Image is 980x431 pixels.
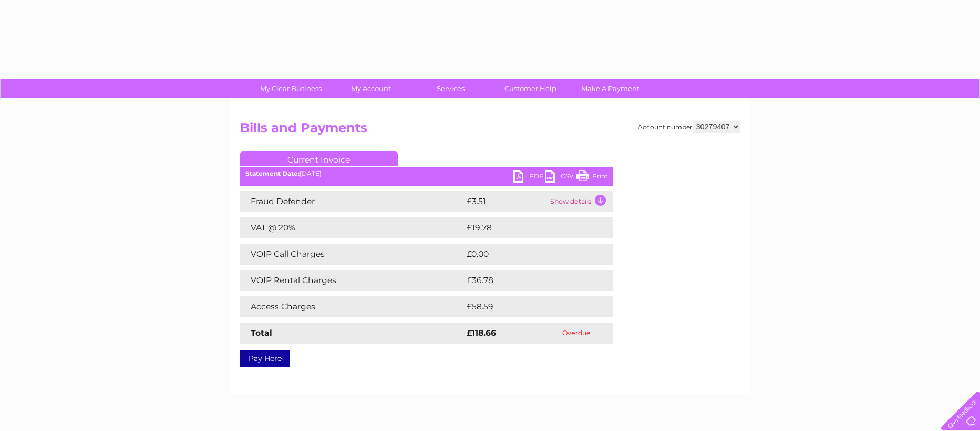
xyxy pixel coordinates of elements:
[240,170,613,177] div: [DATE]
[240,191,464,212] td: Fraud Defender
[464,191,548,212] td: £3.51
[240,270,464,291] td: VOIP Rental Charges
[540,323,613,344] td: Overdue
[467,328,496,338] strong: £118.66
[513,170,545,185] a: PDF
[464,270,592,291] td: £36.78
[464,296,592,317] td: £58.59
[240,151,398,166] a: Current Invoice
[247,79,334,98] a: My Clear Business
[545,170,576,185] a: CSV
[245,169,300,177] b: Statement Date:
[576,170,608,185] a: Print
[407,79,494,98] a: Services
[240,244,464,265] td: VOIP Call Charges
[240,350,290,367] a: Pay Here
[240,296,464,317] td: Access Charges
[464,217,591,238] td: £19.78
[567,79,654,98] a: Make A Payment
[548,191,613,212] td: Show details
[240,121,740,141] h2: Bills and Payments
[240,217,464,238] td: VAT @ 20%
[487,79,574,98] a: Customer Help
[327,79,414,98] a: My Account
[638,121,740,133] div: Account number
[251,328,272,338] strong: Total
[464,244,589,265] td: £0.00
